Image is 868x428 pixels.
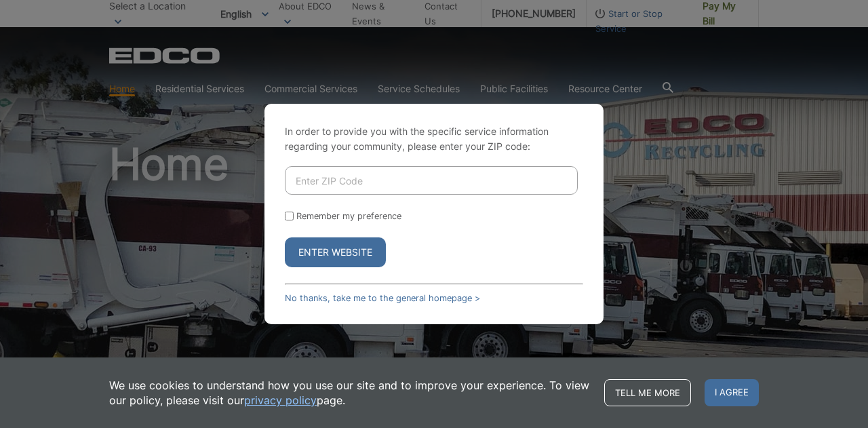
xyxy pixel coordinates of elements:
a: Tell me more [604,379,691,406]
p: We use cookies to understand how you use our site and to improve your experience. To view our pol... [109,378,591,408]
p: In order to provide you with the specific service information regarding your community, please en... [285,124,583,154]
a: No thanks, take me to the general homepage > [285,293,480,303]
input: Enter ZIP Code [285,166,578,195]
a: privacy policy [244,393,317,408]
span: I agree [705,379,759,406]
label: Remember my preference [296,211,401,221]
button: Enter Website [285,237,386,267]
